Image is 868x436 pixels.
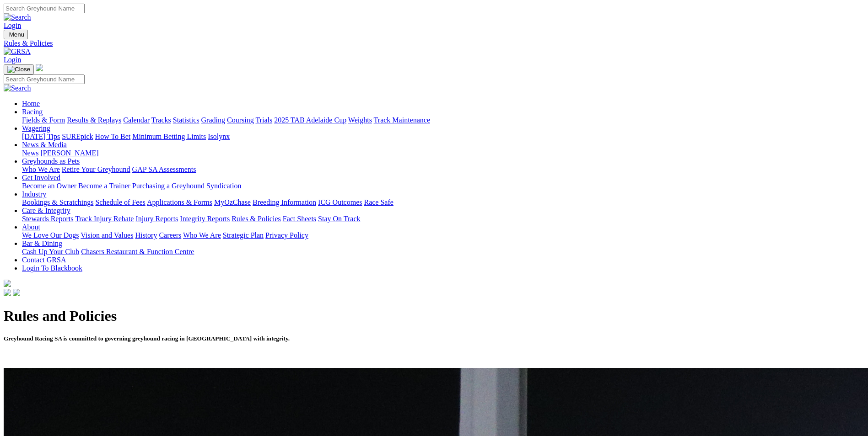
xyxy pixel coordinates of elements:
a: Track Maintenance [374,116,430,124]
a: Stewards Reports [22,215,73,223]
input: Search [4,74,85,84]
div: Care & Integrity [22,215,864,223]
a: Race Safe [364,198,393,206]
a: ICG Outcomes [318,198,362,206]
a: Calendar [123,116,150,124]
a: Strategic Plan [223,231,264,239]
img: Search [4,84,31,92]
a: Results & Replays [67,116,121,124]
a: Trials [255,116,272,124]
a: Privacy Policy [265,231,308,239]
a: Contact GRSA [22,256,66,264]
a: News & Media [22,141,67,149]
a: SUREpick [62,133,93,140]
a: [PERSON_NAME] [40,149,98,157]
div: News & Media [22,149,864,157]
a: Injury Reports [135,215,178,223]
a: Greyhounds as Pets [22,157,80,165]
img: Close [7,66,30,73]
a: Isolynx [208,133,230,140]
a: Login [4,56,21,64]
a: Grading [201,116,225,124]
img: logo-grsa-white.png [4,280,11,287]
img: logo-grsa-white.png [36,64,43,71]
div: Racing [22,116,864,124]
img: GRSA [4,48,31,56]
a: Become a Trainer [78,182,130,190]
a: Who We Are [22,165,60,173]
a: Stay On Track [318,215,360,223]
a: Become an Owner [22,182,76,190]
a: Weights [348,116,372,124]
a: 2025 TAB Adelaide Cup [274,116,346,124]
a: GAP SA Assessments [132,165,196,173]
a: Schedule of Fees [95,198,145,206]
div: About [22,231,864,239]
div: Get Involved [22,182,864,190]
a: Login [4,21,21,29]
a: Fact Sheets [283,215,316,223]
a: Breeding Information [253,198,316,206]
h5: Greyhound Racing SA is committed to governing greyhound racing in [GEOGRAPHIC_DATA] with integrity. [4,335,864,342]
a: Minimum Betting Limits [132,133,206,140]
img: facebook.svg [4,289,11,296]
a: We Love Our Dogs [22,231,79,239]
button: Toggle navigation [4,30,28,39]
a: News [22,149,38,157]
a: Rules & Policies [232,215,281,223]
a: Industry [22,190,46,198]
div: Bar & Dining [22,248,864,256]
a: Who We Are [183,231,221,239]
a: Rules & Policies [4,39,864,48]
h1: Rules and Policies [4,308,864,324]
a: [DATE] Tips [22,133,60,140]
input: Search [4,4,85,13]
a: Care & Integrity [22,207,70,214]
a: About [22,223,40,231]
img: twitter.svg [13,289,20,296]
a: Get Involved [22,174,60,181]
a: Retire Your Greyhound [62,165,130,173]
div: Wagering [22,133,864,141]
a: Racing [22,108,43,116]
a: Bar & Dining [22,239,62,247]
a: Coursing [227,116,254,124]
a: Careers [159,231,181,239]
a: Chasers Restaurant & Function Centre [81,248,194,255]
button: Toggle navigation [4,64,34,74]
a: Wagering [22,124,50,132]
a: Cash Up Your Club [22,248,79,255]
a: How To Bet [95,133,131,140]
span: Menu [9,31,24,38]
a: Statistics [173,116,199,124]
img: Search [4,13,31,21]
a: Syndication [206,182,241,190]
a: Purchasing a Greyhound [132,182,205,190]
a: Applications & Forms [147,198,212,206]
a: Vision and Values [81,231,133,239]
div: Greyhounds as Pets [22,165,864,174]
div: Industry [22,198,864,207]
a: Track Injury Rebate [75,215,134,223]
a: History [135,231,157,239]
a: Integrity Reports [180,215,230,223]
a: Fields & Form [22,116,65,124]
a: MyOzChase [214,198,251,206]
a: Home [22,100,40,107]
a: Bookings & Scratchings [22,198,93,206]
a: Login To Blackbook [22,264,82,272]
a: Tracks [151,116,171,124]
